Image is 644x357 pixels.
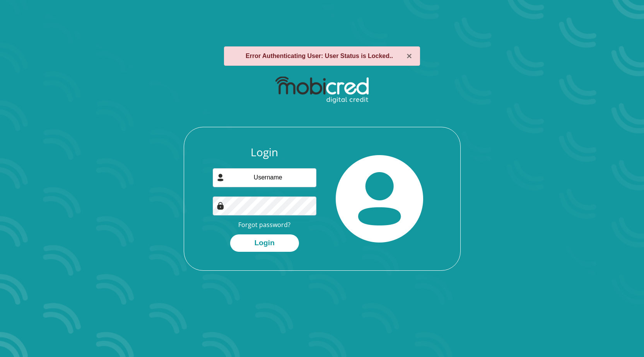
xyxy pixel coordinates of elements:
[246,53,393,59] strong: Error Authenticating User: User Status is Locked..
[217,174,224,181] img: user-icon image
[213,146,316,159] h3: Login
[407,51,412,61] button: ×
[217,202,224,210] img: Image
[238,220,290,229] a: Forgot password?
[213,168,316,187] input: Username
[275,77,369,104] img: mobicred logo
[230,234,299,252] button: Login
